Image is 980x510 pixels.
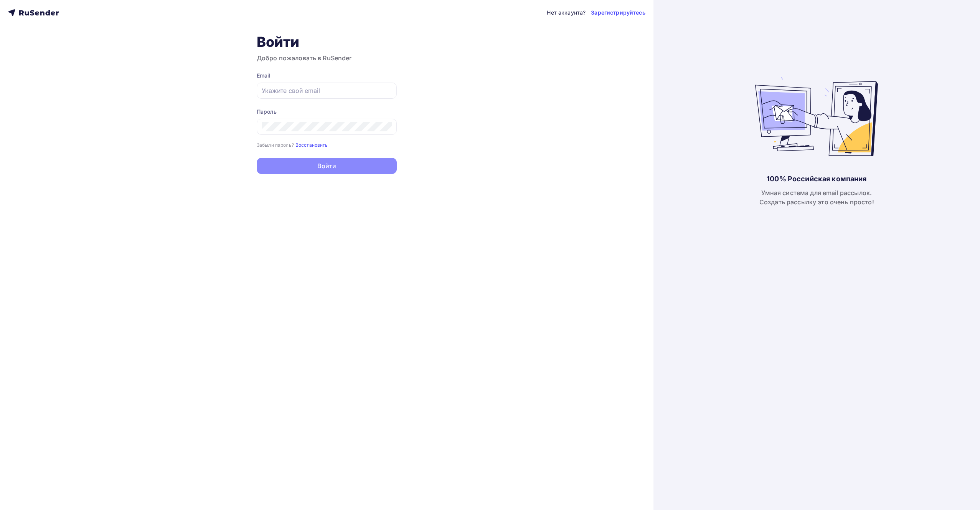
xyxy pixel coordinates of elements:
[295,142,328,148] small: Восстановить
[257,33,397,50] h1: Войти
[262,86,392,95] input: Укажите свой email
[547,9,586,17] div: Нет аккаунта?
[767,174,866,184] div: 100% Российская компания
[257,142,294,148] small: Забыли пароль?
[591,9,645,17] a: Зарегистрируйтесь
[295,141,328,148] a: Восстановить
[257,72,397,79] div: Email
[257,53,397,63] h3: Добро пожаловать в RuSender
[257,158,397,174] button: Войти
[257,108,397,116] div: Пароль
[759,188,874,207] div: Умная система для email рассылок. Создать рассылку это очень просто!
